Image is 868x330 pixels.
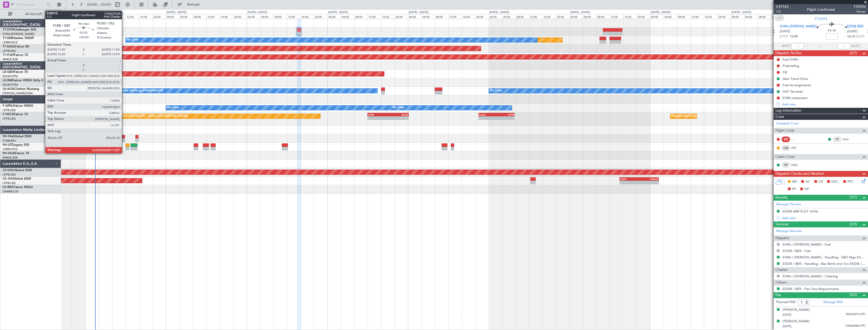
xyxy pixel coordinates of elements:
div: 20:00 [475,14,489,19]
div: CP [833,137,841,142]
span: DP [804,187,809,192]
button: Refresh [175,1,206,9]
div: [PERSON_NAME] [783,319,810,324]
div: [DATE] - [DATE] [570,10,590,15]
span: 15:00 [790,34,798,39]
div: 00:00 [85,14,99,19]
div: KNUQ [639,178,658,181]
span: T7-EMI [3,37,13,40]
div: [DATE] - [DATE] [732,10,751,15]
a: Schedule Crew [776,121,799,126]
input: --:-- [792,43,804,49]
a: LX-INBFalcon 900EX EASy II [3,79,43,82]
a: F-GPNJFalcon 900EX [3,104,33,108]
div: - [496,117,514,120]
span: LX-GBH [3,71,14,74]
div: 04:00 [502,14,516,19]
div: - [388,117,408,120]
div: 12:00 [368,14,381,19]
a: CS-DOUGlobal 6500 [3,169,32,172]
div: 12:00 [448,14,462,19]
div: 20:00 [314,14,327,19]
button: UTC [775,16,784,20]
div: CB [783,70,787,74]
span: [DATE] [847,29,857,34]
a: VVV [843,137,854,142]
span: All Aircraft [13,12,54,16]
div: 16:00 [220,14,233,19]
div: No Crew [393,104,404,112]
a: T7-PJ29Falcon 7X [3,54,28,57]
span: Services [775,221,789,227]
div: [DATE] - [DATE] [409,10,428,15]
a: [PERSON_NAME]/QSA [3,91,33,95]
div: 04:00 [744,14,757,19]
div: 16:00 [139,14,153,19]
div: LFPB [368,113,388,116]
span: Owner [854,9,865,14]
div: LEZG [620,178,639,181]
span: Permits [775,195,787,201]
a: LFPB/LBG [3,173,16,177]
div: 20:00 [556,14,569,19]
a: EVRA / [PERSON_NAME] - Fuel [783,242,831,247]
div: 00:00 [408,14,421,19]
div: 00:00 [489,14,502,19]
span: EVRA [PERSON_NAME] [780,24,817,29]
div: [DATE] - [DATE] [651,10,671,15]
span: AC [805,179,810,185]
span: ETOT [780,34,788,39]
div: 12:00 [691,14,704,19]
div: 20:00 [153,14,166,19]
div: [PERSON_NAME] [783,307,810,313]
div: Fuel Arrangements [783,83,811,87]
a: Manage Permits [776,202,801,207]
span: Flight Crew [775,128,794,134]
span: (3/3) [850,221,857,227]
a: CS-RRCFalcon 900LX [3,186,33,189]
div: Fuel EVRA [783,57,798,62]
a: DNMM/LOS [3,190,18,193]
div: [DATE] - [DATE] [86,10,106,15]
div: 04:00 [583,14,596,19]
div: GAT Terminal [783,89,803,94]
span: LX-AOA [3,88,14,91]
div: 12:00 [126,14,139,19]
div: OBI [782,145,790,151]
input: Trip Number [16,1,45,8]
span: 9H-VSLK [3,152,15,155]
div: 20:00 [717,14,731,19]
div: EDDB ARR SLOT 1610z [783,209,818,213]
a: WMSA/SZB [3,57,18,61]
span: T7-DYN [3,28,14,31]
div: 08:00 [274,14,287,19]
a: LX-AOACitation Mustang [3,88,39,91]
a: FCBB/BZV [3,139,16,143]
div: EVRA statement [783,96,807,100]
span: ALDT [851,44,860,49]
a: Manage PAX [823,300,843,305]
div: [DATE] - [DATE] [247,10,267,15]
div: 16:00 [58,14,72,19]
div: No Crew [490,87,502,95]
div: 16:00 [704,14,717,19]
a: EDLW/DTM [3,74,18,78]
span: CS-JHH [3,177,14,180]
div: 04:00 [341,14,354,19]
div: 08:00 [516,14,529,19]
a: WMSA/SZB [3,156,18,160]
div: Add new [782,216,865,220]
div: [DATE] - [DATE] [490,10,509,15]
span: Cabin Crew [775,154,795,160]
span: Refresh [183,3,204,6]
span: T7-EAGL [3,45,15,48]
div: 16:00 [301,14,314,19]
div: - - [791,137,803,142]
div: 16:00 [381,14,395,19]
span: F-HECD [3,113,14,116]
div: 08:00 [677,14,690,19]
div: 12:00 [287,14,300,19]
div: 16:00 [543,14,556,19]
div: - [368,117,388,120]
a: T7-EAGLFalcon 8X [3,45,29,48]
